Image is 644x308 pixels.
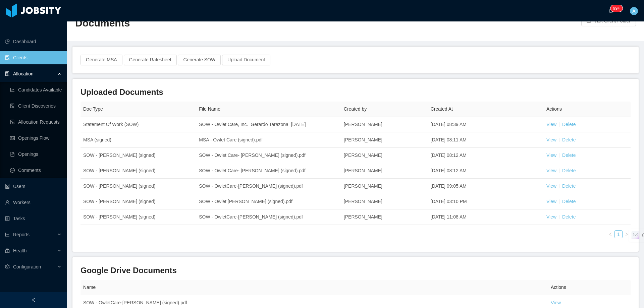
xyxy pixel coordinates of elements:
[5,232,10,237] i: icon: line-chart
[13,248,26,253] span: Health
[606,230,614,238] li: Previous Page
[428,148,544,163] td: [DATE] 08:12 AM
[10,131,62,145] a: icon: idcardOpenings Flow
[344,106,367,112] span: Created by
[562,214,576,220] a: Delete
[546,106,562,112] span: Actions
[546,152,556,158] a: View
[5,51,62,64] a: icon: auditClients
[10,83,62,97] a: icon: line-chartCandidates Available
[5,248,10,253] i: icon: medicine-box
[10,99,62,113] a: icon: file-searchClient Discoveries
[222,55,270,65] button: Upload Document
[562,199,576,204] a: Delete
[614,230,623,238] li: 1
[562,168,576,173] a: Delete
[196,209,341,225] td: SOW - OwletCare-[PERSON_NAME] (signed).pdf
[196,179,341,194] td: SOW - OwletCare-[PERSON_NAME] (signed).pdf
[13,71,34,76] span: Allocation
[80,148,196,163] td: SOW - [PERSON_NAME] (signed)
[431,106,453,112] span: Created At
[428,117,544,132] td: [DATE] 08:39 AM
[428,179,544,194] td: [DATE] 09:05 AM
[199,106,220,112] span: File Name
[5,264,10,269] i: icon: setting
[31,298,36,302] i: icon: left
[80,209,196,225] td: SOW - [PERSON_NAME] (signed)
[80,117,196,132] td: Statement Of Work (SOW)
[623,230,631,238] li: Next Page
[83,106,103,112] span: Doc Type
[196,117,341,132] td: SOW - Owlet Care, Inc._Gerardo Tarazona_[DATE]
[10,164,62,177] a: icon: messageComments
[625,232,629,236] i: icon: right
[341,117,428,132] td: [PERSON_NAME]
[10,115,62,129] a: icon: file-doneAllocation Requests
[80,179,196,194] td: SOW - [PERSON_NAME] (signed)
[75,16,356,30] h2: Documents
[608,232,612,236] i: icon: left
[615,231,622,238] a: 1
[562,152,576,158] a: Delete
[341,163,428,179] td: [PERSON_NAME]
[341,148,428,163] td: [PERSON_NAME]
[546,137,556,142] a: View
[341,179,428,194] td: [PERSON_NAME]
[551,300,561,305] a: View
[562,137,576,142] a: Delete
[428,163,544,179] td: [DATE] 08:12 AM
[80,265,631,276] h3: Google Drive Documents
[5,196,62,209] a: icon: userWorkers
[632,7,635,15] span: A
[80,132,196,148] td: MSA (signed)
[562,122,576,127] a: Delete
[5,35,62,48] a: icon: pie-chartDashboard
[10,147,62,161] a: icon: file-textOpenings
[428,194,544,209] td: [DATE] 03:10 PM
[5,180,62,193] a: icon: robotUsers
[196,163,341,179] td: SOW - Owlet Care- [PERSON_NAME] (signed).pdf
[13,264,41,269] span: Configuration
[551,285,566,290] span: Actions
[428,209,544,225] td: [DATE] 11:08 AM
[83,285,96,290] span: Name
[562,183,576,189] a: Delete
[196,194,341,209] td: SOW - Owlet [PERSON_NAME] (signed).pdf
[546,183,556,189] a: View
[80,163,196,179] td: SOW - [PERSON_NAME] (signed)
[13,232,30,237] span: Reports
[196,132,341,148] td: MSA - Owlet Care (signed).pdf
[341,209,428,225] td: [PERSON_NAME]
[80,87,631,98] h3: Uploaded Documents
[428,132,544,148] td: [DATE] 08:11 AM
[196,148,341,163] td: SOW - Owlet Care- [PERSON_NAME] (signed).pdf
[546,168,556,173] a: View
[5,71,10,76] i: icon: solution
[124,55,177,65] button: Generate Ratesheet
[341,194,428,209] td: [PERSON_NAME]
[546,199,556,204] a: View
[178,55,221,65] button: Generate SOW
[546,214,556,220] a: View
[341,132,428,148] td: [PERSON_NAME]
[80,55,122,65] button: Generate MSA
[5,212,62,225] a: icon: profileTasks
[80,194,196,209] td: SOW - [PERSON_NAME] (signed)
[546,122,556,127] a: View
